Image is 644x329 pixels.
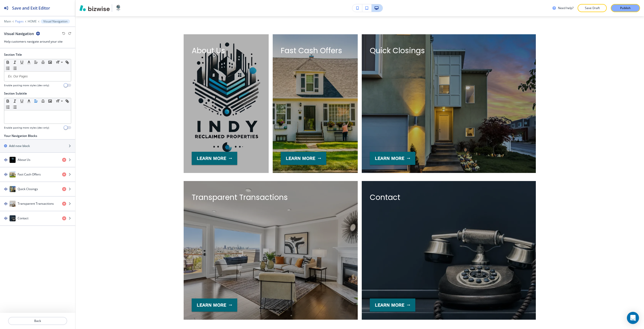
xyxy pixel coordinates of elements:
[620,6,631,10] p: Publish
[192,152,237,165] button: Learn more
[4,52,22,57] h2: Section Title
[4,91,27,96] h2: Section Subtitle
[12,5,50,11] h2: Save and Exit Editor
[18,172,41,177] h4: Fast Cash Offers
[370,298,415,312] button: learn more
[4,134,37,138] h2: Your Navigation Blocks
[192,298,237,312] button: learn more
[4,126,49,130] h4: Enable pasting more styles (dev only)
[18,201,54,206] h4: Transparent Transactions
[370,193,400,201] p: Contact
[370,152,415,165] button: learn more
[192,193,288,201] p: Transparent Transactions
[370,46,425,55] p: Quick Closings
[4,39,71,44] h3: Help customers navigate around your site
[8,317,67,325] button: Back
[4,202,8,205] img: Drag
[15,20,24,23] button: Pages
[584,6,600,10] p: Save Draft
[79,5,110,11] img: Bizwise Logo
[18,216,28,221] h4: Contact
[4,83,49,87] h4: Enable pasting more styles (dev only)
[43,20,67,23] p: Visual Navigation
[4,31,34,36] h2: Visual Navigation
[18,187,38,191] h4: Quick Closings
[281,46,342,55] p: Fast Cash Offers
[4,187,8,191] img: Drag
[611,4,640,12] button: Publish
[4,158,8,162] img: Drag
[28,20,37,23] button: HOME
[9,319,67,323] p: Back
[114,4,122,12] img: Your Logo
[9,144,30,148] h2: Add new block
[41,19,70,23] button: Visual Navigation
[4,217,8,220] img: Drag
[4,20,11,23] button: Main
[627,312,639,324] div: Open Intercom Messenger
[192,46,225,55] p: About Us
[18,158,30,162] h4: About Us
[558,6,574,10] h3: Need help?
[578,4,607,12] button: Save Draft
[281,152,326,165] button: learn more
[4,173,8,176] img: Drag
